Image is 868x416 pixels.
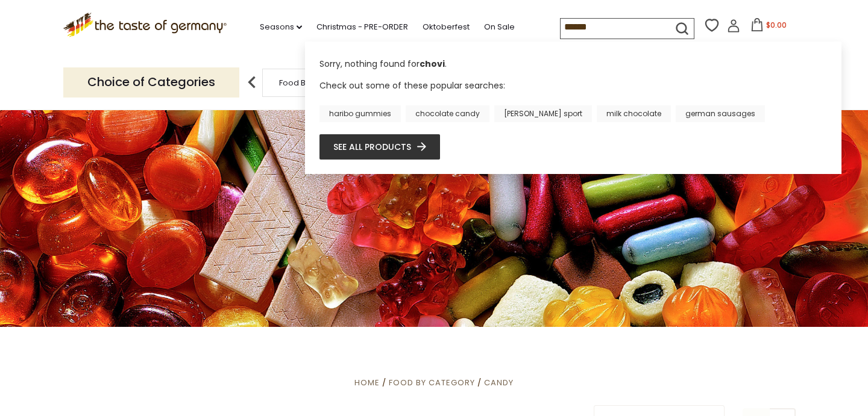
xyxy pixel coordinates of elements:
div: Check out some of these popular searches: [319,79,827,122]
button: $0.00 [743,18,794,36]
a: Food By Category [389,377,475,388]
a: See all products [333,140,426,154]
a: Home [354,377,380,388]
a: Christmas - PRE-ORDER [316,20,408,34]
b: chovi [420,58,445,70]
img: previous arrow [240,70,264,95]
div: Sorry, nothing found for . [319,58,827,79]
a: [PERSON_NAME] sport [494,105,592,122]
a: milk chocolate [597,105,671,122]
a: Seasons [260,20,302,34]
span: $0.00 [766,20,787,30]
a: Candy [484,377,514,388]
a: Food By Category [279,78,349,87]
p: Choice of Categories [63,67,239,97]
a: haribo gummies [319,105,401,122]
div: Instant Search Results [305,42,841,173]
a: Oktoberfest [423,20,470,34]
a: chocolate candy [406,105,489,122]
a: german sausages [676,105,765,122]
a: On Sale [484,20,515,34]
